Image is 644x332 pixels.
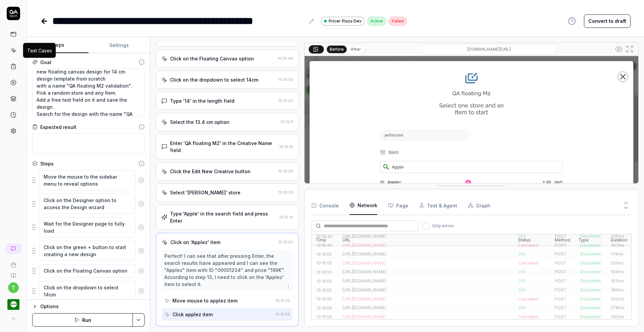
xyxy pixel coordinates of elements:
a: Documentation [3,268,24,278]
button: After [348,46,364,53]
div: [URL][DOMAIN_NAME] [342,314,510,320]
div: [URL][DOMAIN_NAME] [342,260,510,266]
span: Cancelled [518,314,538,319]
div: POST [551,250,574,259]
time: 10:16:56 [316,314,332,320]
time: 10:16:55 [316,296,332,302]
button: Open in full screen [624,44,635,54]
button: Remove step [136,174,147,187]
time: 10:15:55 [278,240,293,244]
div: Failed [389,17,407,26]
div: Select the 13.4 cm option [170,118,229,126]
span: 200 [518,306,526,311]
button: Click applez item10:15:56 [162,308,293,321]
button: Run [32,313,133,327]
div: Suggestions [32,240,145,261]
div: 295ms [607,232,631,241]
span: Document [578,296,603,302]
span: Document [578,242,603,248]
a: Pricer Plaza Dev [321,16,365,26]
time: 10:16:56 [316,305,332,311]
button: Remove step [136,264,147,278]
button: Settings [89,37,150,53]
div: POST [551,313,574,321]
span: 200 [518,252,526,257]
span: Document [578,287,603,293]
div: [URL][DOMAIN_NAME] [342,305,510,311]
span: Only errors [432,223,454,229]
span: 200 [518,288,526,293]
div: [URL][DOMAIN_NAME] [342,233,510,239]
time: 10:15:26 [278,169,293,174]
div: Enter 'QA floating M2' in the Creative Name field [170,140,277,154]
span: Document [578,251,603,257]
time: 10:16:55 [316,251,332,257]
div: [URL][DOMAIN_NAME] [342,242,510,248]
div: Active [367,17,386,26]
button: Graph [468,196,490,215]
button: Move mouse to applez item10:15:55 [162,294,293,307]
div: 174ms [607,250,631,259]
img: Pricer.com Logo [7,298,19,311]
div: 278ms [607,303,631,313]
div: POST [551,232,574,241]
button: Only errors [423,223,429,229]
button: Show all interative elements [613,44,624,54]
button: Steps [27,37,89,53]
span: 200 [518,234,526,239]
div: Select '[PERSON_NAME]' store [170,189,240,196]
div: Type 'Apple' in the search field and press Enter [170,210,277,224]
a: Book a call with us [3,257,24,268]
div: POST [551,268,574,277]
button: Remove step [136,284,147,298]
div: Click on the dropdown to select 14cm [170,76,258,83]
div: 282ms [607,313,631,321]
span: Document [578,233,603,239]
span: Document [578,304,603,311]
button: Page [388,196,408,215]
button: Before [327,45,347,53]
div: POST [551,277,574,286]
div: 202ms [607,295,631,303]
div: POST [551,303,574,313]
time: 10:16:40 [316,234,332,240]
time: 10:16:55 [316,260,332,266]
div: Click on 'Applez' item [170,239,220,246]
div: Options [40,302,145,311]
div: 163ms [607,277,631,286]
div: Move mouse to applez item [172,297,237,304]
span: Cancelled [518,243,538,248]
div: 186ms [607,286,631,295]
div: 201ms [607,259,631,268]
button: t [8,282,19,293]
div: 103ms [607,268,631,277]
div: 307ms [607,241,631,250]
button: Network [350,196,377,215]
div: POST [551,241,574,250]
time: 10:15:33 [279,190,293,195]
time: 10:14:55 [278,77,293,82]
button: Remove step [136,197,147,210]
a: New conversation [5,243,21,254]
time: 10:16:55 [316,287,332,293]
button: Convert to draft [584,14,631,28]
div: Expected result [40,124,76,131]
div: POST [551,259,574,268]
time: 10:15:56 [275,312,290,317]
div: POST [551,295,574,303]
button: Remove step [136,221,147,234]
div: Click applez item [172,311,213,318]
button: Test & Agent [419,196,457,215]
button: Remove step [136,244,147,257]
span: Cancelled [518,296,538,301]
button: Options [32,302,145,311]
div: [URL][DOMAIN_NAME] [342,296,510,302]
button: Console [311,196,339,215]
span: Pricer Plaza Dev [329,18,362,24]
div: Suggestions [32,217,145,238]
div: Goal [40,59,51,66]
time: 10:16:55 [316,269,332,275]
img: Screenshot [305,56,638,265]
time: 10:15:41 [279,215,293,220]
